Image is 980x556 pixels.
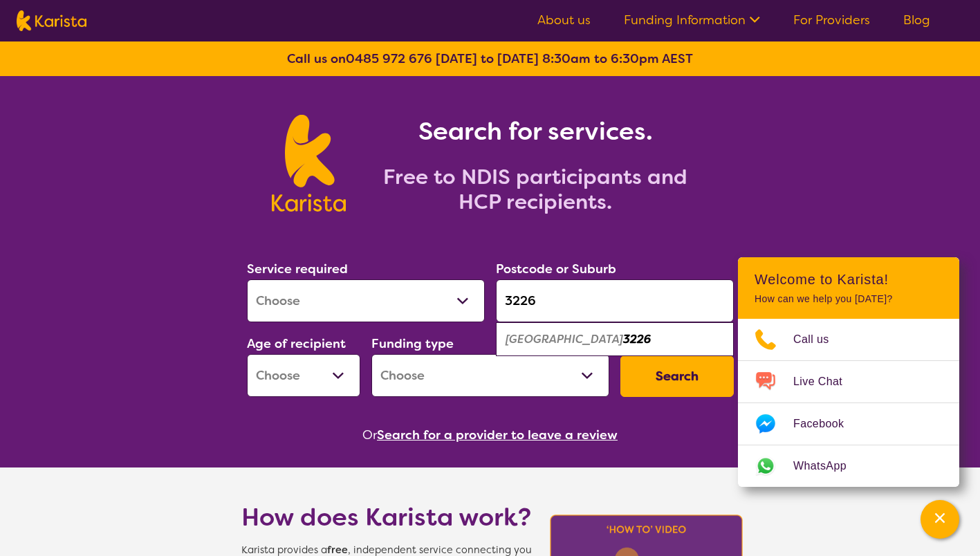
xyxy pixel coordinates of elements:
[506,332,623,346] em: [GEOGRAPHIC_DATA]
[738,445,959,487] a: Web link opens in a new tab.
[371,335,454,352] label: Funding type
[793,12,870,28] a: For Providers
[17,10,86,31] img: Karista logo
[738,319,959,487] ul: Choose channel
[793,329,846,350] span: Call us
[620,355,734,397] button: Search
[793,371,859,392] span: Live Chat
[362,115,708,148] h1: Search for services.
[537,12,591,28] a: About us
[496,279,734,322] input: Type
[362,165,708,214] h2: Free to NDIS participants and HCP recipients.
[272,115,346,212] img: Karista logo
[377,425,618,445] button: Search for a provider to leave a review
[247,335,346,352] label: Age of recipient
[362,425,377,445] span: Or
[346,50,432,67] a: 0485 972 676
[496,261,616,277] label: Postcode or Suburb
[921,500,959,539] button: Channel Menu
[903,12,930,28] a: Blog
[241,501,532,534] h1: How does Karista work?
[755,293,943,305] p: How can we help you [DATE]?
[503,326,727,353] div: Ocean Grove 3226
[793,456,863,476] span: WhatsApp
[755,271,943,288] h2: Welcome to Karista!
[793,414,860,434] span: Facebook
[738,257,959,487] div: Channel Menu
[287,50,693,67] b: Call us on [DATE] to [DATE] 8:30am to 6:30pm AEST
[624,12,760,28] a: Funding Information
[623,332,651,346] em: 3226
[247,261,348,277] label: Service required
